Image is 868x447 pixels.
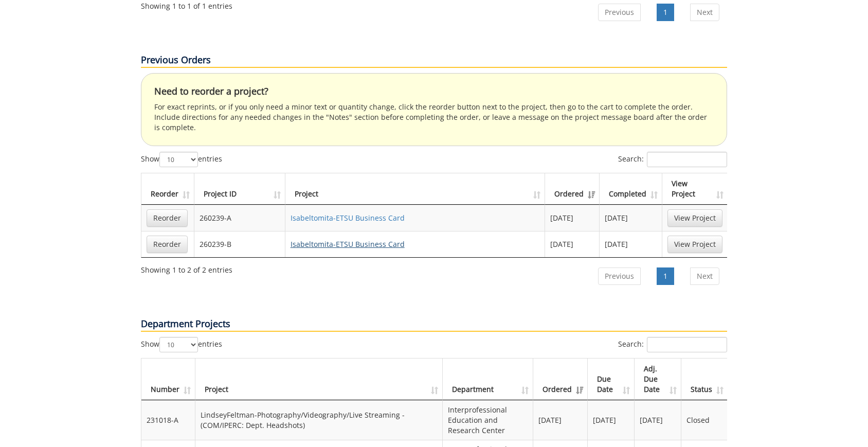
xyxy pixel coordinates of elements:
[657,4,674,21] a: 1
[154,86,714,97] h4: Need to reorder a project?
[588,400,635,440] td: [DATE]
[291,239,405,249] a: Isabeltomita-ETSU Business Card
[443,359,533,400] th: Department: activate to sort column ascending
[588,359,635,400] th: Due Date: activate to sort column ascending
[443,400,533,440] td: Interprofessional Education and Research Center
[154,102,714,133] p: For exact reprints, or if you only need a minor text or quantity change, click the reorder button...
[141,261,232,275] div: Showing 1 to 2 of 2 entries
[533,400,588,440] td: [DATE]
[159,152,198,167] select: Showentries
[141,173,194,205] th: Reorder: activate to sort column ascending
[667,209,722,227] a: View Project
[194,231,285,257] td: 260239-B
[667,236,722,253] a: View Project
[600,231,662,257] td: [DATE]
[647,152,727,167] input: Search:
[635,400,681,440] td: [DATE]
[141,53,727,68] p: Previous Orders
[690,267,719,285] a: Next
[598,4,641,21] a: Previous
[662,173,728,205] th: View Project: activate to sort column ascending
[545,173,600,205] th: Ordered: activate to sort column ascending
[681,359,728,400] th: Status: activate to sort column ascending
[195,359,443,400] th: Project: activate to sort column ascending
[141,152,222,167] label: Show entries
[159,337,198,352] select: Showentries
[147,236,188,253] a: Reorder
[141,317,727,332] p: Department Projects
[545,231,600,257] td: [DATE]
[545,205,600,231] td: [DATE]
[194,173,285,205] th: Project ID: activate to sort column ascending
[600,205,662,231] td: [DATE]
[147,209,188,227] a: Reorder
[533,359,588,400] th: Ordered: activate to sort column ascending
[141,359,195,400] th: Number: activate to sort column ascending
[285,173,545,205] th: Project: activate to sort column ascending
[600,173,662,205] th: Completed: activate to sort column ascending
[690,4,719,21] a: Next
[647,337,727,352] input: Search:
[598,267,641,285] a: Previous
[291,213,405,223] a: Isabeltomita-ETSU Business Card
[141,337,222,352] label: Show entries
[618,152,727,167] label: Search:
[657,267,674,285] a: 1
[618,337,727,352] label: Search:
[194,205,285,231] td: 260239-A
[681,400,728,440] td: Closed
[141,400,195,440] td: 231018-A
[635,359,681,400] th: Adj. Due Date: activate to sort column ascending
[195,400,443,440] td: LindseyFeltman-Photography/Videography/Live Streaming - (COM/IPERC: Dept. Headshots)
